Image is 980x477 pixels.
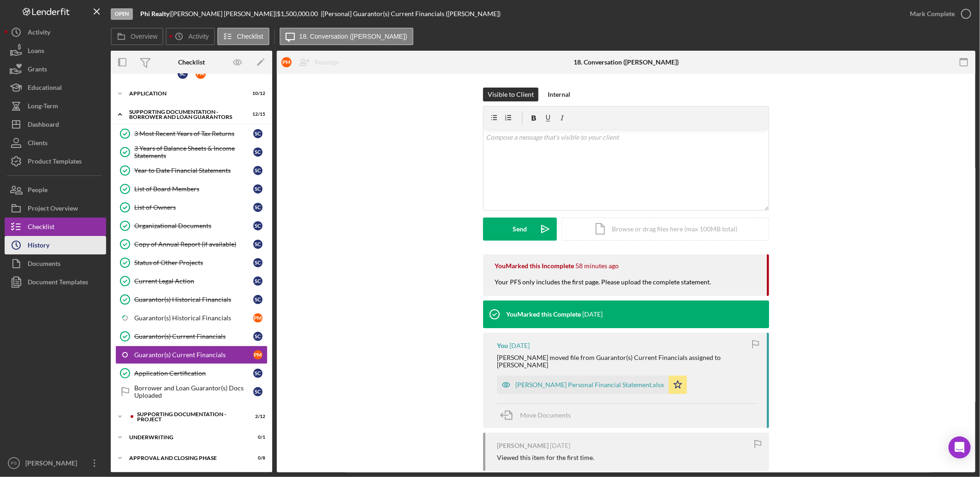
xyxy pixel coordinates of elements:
[115,290,268,309] a: Guarantor(s) Historical FinancialsSC
[483,218,557,241] button: Send
[574,59,679,66] div: 18. Conversation ([PERSON_NAME])
[277,10,321,18] div: $1,500,000.00
[134,384,253,399] div: Borrower and Loan Guarantor(s) Docs Uploaded
[253,387,263,396] div: S C
[28,60,47,81] div: Grants
[140,10,171,18] div: |
[5,199,106,218] a: Project Overview
[901,5,975,23] button: Mark Complete
[115,217,268,235] a: Organizational DocumentsSC
[115,124,268,143] a: 3 Most Recent Years of Tax ReturnsSC
[321,10,501,18] div: | [Personal] Guarantor(s) Current Financials ([PERSON_NAME])
[949,436,971,459] div: Open Intercom Messenger
[134,204,253,211] div: List of Owners
[253,332,263,341] div: S C
[495,262,574,270] div: You Marked this Incomplete
[28,41,44,62] div: Loans
[137,412,242,422] div: Supporting Documentation - Project
[28,181,48,201] div: People
[506,311,581,318] div: You Marked this Complete
[497,342,508,349] div: You
[543,88,575,101] button: Internal
[253,277,263,286] div: S C
[253,369,263,378] div: S C
[134,167,253,174] div: Year to Date Financial Statements
[115,180,268,198] a: List of Board MembersSC
[115,309,268,327] a: Guarantor(s) Historical FinancialsPM
[28,152,82,173] div: Product Templates
[115,383,268,401] a: Borrower and Loan Guarantor(s) Docs UploadedSC
[488,88,534,101] div: Visible to Client
[483,88,538,101] button: Visible to Client
[188,33,209,40] label: Activity
[497,376,687,394] button: [PERSON_NAME] Personal Financial Statement.xlsx
[5,23,106,41] button: Activity
[166,28,215,45] button: Activity
[129,91,242,96] div: Application
[28,199,78,220] div: Project Overview
[115,272,268,290] a: Current Legal ActionSC
[28,218,54,238] div: Checklist
[253,129,263,138] div: S C
[134,277,253,285] div: Current Legal Action
[509,342,530,349] time: 2025-08-12 19:02
[115,327,268,346] a: Guarantor(s) Current FinancialsSC
[134,222,253,230] div: Organizational Documents
[134,145,253,159] div: 3 Years of Balance Sheets & Income Statements
[497,442,549,449] div: [PERSON_NAME]
[23,454,83,475] div: [PERSON_NAME]
[281,57,292,67] div: P M
[497,454,594,461] div: Viewed this item for the first time.
[134,333,253,340] div: Guarantor(s) Current Financials
[131,33,157,40] label: Overview
[520,411,571,419] span: Move Documents
[253,240,263,249] div: S C
[5,78,106,97] button: Educational
[5,60,106,78] a: Grants
[253,166,263,175] div: S C
[28,236,49,257] div: History
[115,161,268,180] a: Year to Date Financial StatementsSC
[28,254,60,275] div: Documents
[129,109,242,120] div: Supporting Documentation - Borrower and Loan Guarantors
[115,364,268,383] a: Application CertificationSC
[134,296,253,303] div: Guarantor(s) Historical Financials
[115,346,268,364] a: Guarantor(s) Current FinancialsPM
[5,273,106,291] button: Document Templates
[5,97,106,115] button: Long-Term
[5,454,106,472] button: PS[PERSON_NAME]
[249,112,265,117] div: 12 / 15
[5,115,106,134] button: Dashboard
[5,236,106,254] button: History
[5,152,106,171] button: Product Templates
[497,404,580,427] button: Move Documents
[5,134,106,152] button: Clients
[111,8,133,20] div: Open
[115,143,268,161] a: 3 Years of Balance Sheets & Income StatementsSC
[28,273,88,294] div: Document Templates
[111,28,163,45] button: Overview
[134,185,253,193] div: List of Board Members
[249,414,265,419] div: 2 / 12
[515,381,664,389] div: [PERSON_NAME] Personal Financial Statement.xlsx
[134,241,253,248] div: Copy of Annual Report (if available)
[178,69,188,79] div: S C
[196,69,206,79] div: P M
[134,351,253,359] div: Guarantor(s) Current Financials
[217,28,269,45] button: Checklist
[550,442,570,449] time: 2025-08-12 14:45
[28,78,62,99] div: Educational
[5,181,106,199] button: People
[5,218,106,236] button: Checklist
[28,97,58,118] div: Long-Term
[582,311,603,318] time: 2025-08-12 19:02
[495,277,720,296] div: Your PFS only includes the first page. Please upload the complete statement.
[115,235,268,253] a: Copy of Annual Report (if available)SC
